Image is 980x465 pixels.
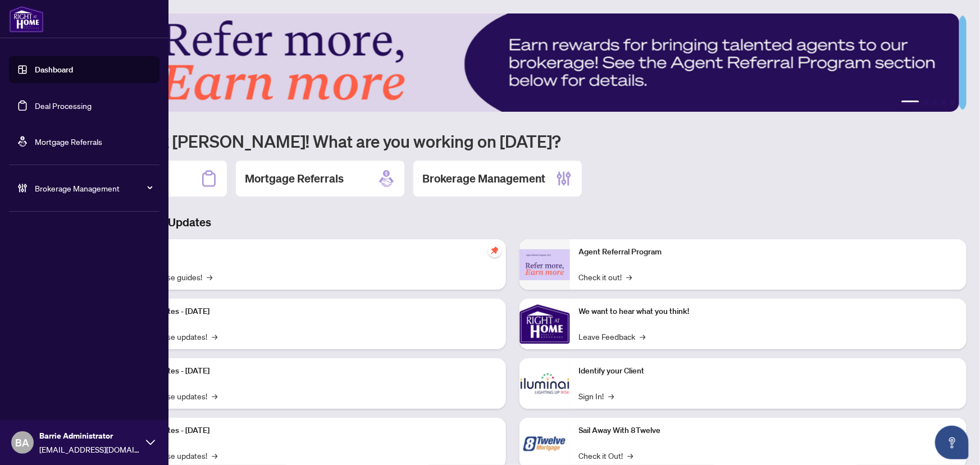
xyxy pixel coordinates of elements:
[579,449,633,462] a: Check it Out!→
[118,306,497,318] p: Platform Updates - [DATE]
[579,390,614,402] a: Sign In!→
[16,435,30,450] span: BA
[579,246,958,258] p: Agent Referral Program
[488,244,502,257] span: pushpin
[39,443,140,455] span: [EMAIL_ADDRESS][DOMAIN_NAME]
[579,330,646,343] a: Leave Feedback→
[924,101,928,105] button: 2
[245,171,344,186] h2: Mortgage Referrals
[118,425,497,437] p: Platform Updates - [DATE]
[628,449,633,462] span: →
[579,271,632,283] a: Check it out!→
[58,215,967,230] h3: Brokerage & Industry Updates
[212,390,217,402] span: →
[579,306,958,318] p: We want to hear what you think!
[519,299,570,349] img: We want to hear what you think!
[39,430,140,442] span: Barrie Administrator
[933,101,937,105] button: 3
[35,101,92,111] a: Deal Processing
[942,101,946,105] button: 4
[212,330,217,343] span: →
[935,426,969,459] button: Open asap
[207,271,212,283] span: →
[35,136,102,147] a: Mortgage Referrals
[519,249,570,280] img: Agent Referral Program
[579,425,958,437] p: Sail Away With 8Twelve
[422,171,545,186] h2: Brokerage Management
[212,449,217,462] span: →
[901,101,919,105] button: 1
[58,130,967,152] h1: Welcome back [PERSON_NAME]! What are you working on [DATE]?
[118,365,497,377] p: Platform Updates - [DATE]
[951,101,955,105] button: 5
[609,390,614,402] span: →
[519,358,570,409] img: Identify your Client
[579,365,958,377] p: Identify your Client
[58,13,959,112] img: Slide 0
[640,330,646,343] span: →
[627,271,632,283] span: →
[9,6,44,33] img: logo
[35,182,152,194] span: Brokerage Management
[118,246,497,258] p: Self-Help
[35,65,73,75] a: Dashboard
